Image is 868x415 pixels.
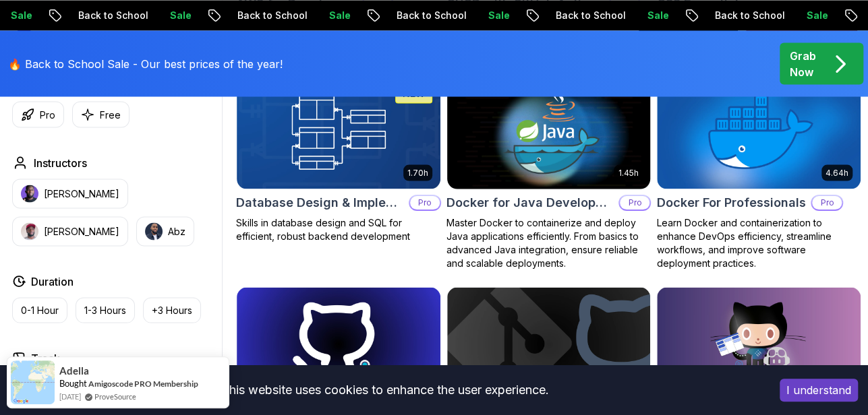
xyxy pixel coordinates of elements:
[447,287,651,401] img: Git & GitHub Fundamentals card
[76,297,135,323] button: 1-3 Hours
[152,303,192,317] p: +3 Hours
[136,216,194,246] button: instructor imgAbz
[44,187,119,200] p: [PERSON_NAME]
[236,216,441,243] p: Skills in database design and SQL for efficient, robust backend development
[826,167,848,178] p: 4.64h
[656,193,805,212] h2: Docker For Professionals
[145,222,163,240] img: instructor img
[21,303,59,317] p: 0-1 Hour
[21,222,38,240] img: instructor img
[656,216,861,270] p: Learn Docker and containerization to enhance DevOps efficiency, streamline workflows, and improve...
[12,297,67,323] button: 0-1 Hour
[478,9,521,22] p: Sale
[236,74,441,243] a: Database Design & Implementation card1.70hNEWDatabase Design & ImplementationProSkills in databas...
[21,185,38,202] img: instructor img
[159,9,202,22] p: Sale
[44,224,119,238] p: [PERSON_NAME]
[618,167,638,178] p: 1.45h
[657,287,861,401] img: GitHub Toolkit card
[637,9,680,22] p: Sale
[12,179,128,208] button: instructor img[PERSON_NAME]
[796,9,839,22] p: Sale
[442,72,656,191] img: Docker for Java Developers card
[410,196,440,210] p: Pro
[94,391,136,402] a: ProveSource
[407,167,428,178] p: 1.70h
[59,365,89,377] span: Adella
[31,350,60,366] h2: Track
[704,9,796,22] p: Back to School
[446,74,652,270] a: Docker for Java Developers card1.45hDocker for Java DevelopersProMaster Docker to containerize an...
[12,216,128,246] button: instructor img[PERSON_NAME]
[386,9,478,22] p: Back to School
[67,9,159,22] p: Back to School
[545,9,637,22] p: Back to School
[318,9,361,22] p: Sale
[446,216,652,270] p: Master Docker to containerize and deploy Java applications efficiently. From basics to advanced J...
[8,55,283,71] p: 🔥 Back to School Sale - Our best prices of the year!
[72,101,129,127] button: Free
[168,224,185,238] p: Abz
[84,303,126,317] p: 1-3 Hours
[790,47,816,79] p: Grab Now
[34,154,87,170] h2: Instructors
[31,273,74,289] h2: Duration
[88,378,198,389] a: Amigoscode PRO Membership
[12,101,64,127] button: Pro
[237,75,440,189] img: Database Design & Implementation card
[236,193,403,212] h2: Database Design & Implementation
[780,379,858,402] button: Accept cookies
[656,74,861,270] a: Docker For Professionals card4.64hDocker For ProfessionalsProLearn Docker and containerization to...
[237,287,440,401] img: Git for Professionals card
[812,196,842,210] p: Pro
[227,9,318,22] p: Back to School
[143,297,201,323] button: +3 Hours
[11,360,55,404] img: provesource social proof notification image
[446,193,614,212] h2: Docker for Java Developers
[620,196,649,210] p: Pro
[40,108,55,121] p: Pro
[59,391,81,402] span: [DATE]
[657,75,861,189] img: Docker For Professionals card
[10,375,759,405] div: This website uses cookies to enhance the user experience.
[59,378,87,389] span: Bought
[100,108,121,121] p: Free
